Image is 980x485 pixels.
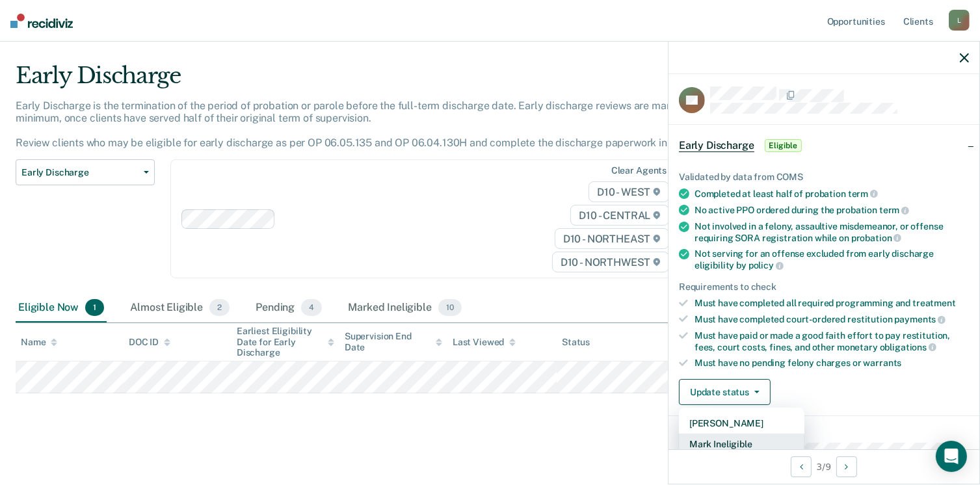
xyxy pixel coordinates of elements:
span: Early Discharge [21,167,139,178]
div: Name [21,337,57,348]
span: Eligible [765,139,802,152]
span: obligations [880,342,936,352]
span: probation [851,233,902,243]
div: Eligible Now [16,294,107,322]
span: D10 - NORTHWEST [552,252,669,272]
dt: Supervision [679,426,969,438]
div: Open Intercom Messenger [936,441,967,472]
button: Mark Ineligible [679,434,804,454]
div: Must have no pending felony charges or [695,358,969,369]
div: Marked Ineligible [345,294,464,322]
div: Not involved in a felony, assaultive misdemeanor, or offense requiring SORA registration while on [695,221,969,243]
span: 4 [301,299,322,316]
div: Not serving for an offense excluded from early discharge eligibility by [695,248,969,270]
div: Must have completed court-ordered restitution [695,313,969,325]
span: term [848,189,878,199]
button: Update status [679,379,771,405]
div: Supervision End Date [345,331,442,353]
span: D10 - CENTRAL [570,205,669,226]
div: Status [562,337,590,348]
button: [PERSON_NAME] [679,413,804,434]
button: Previous Opportunity [791,456,812,477]
div: L [949,10,970,31]
div: Must have paid or made a good faith effort to pay restitution, fees, court costs, fines, and othe... [695,330,969,352]
span: treatment [912,298,956,308]
span: 10 [438,299,462,316]
div: No active PPO ordered during the probation [695,204,969,216]
div: Completed at least half of probation [695,188,969,200]
span: Early Discharge [679,139,754,152]
div: 3 / 9 [669,449,979,484]
span: payments [895,314,946,324]
div: Almost Eligible [127,294,232,322]
span: 2 [209,299,230,316]
div: Requirements to check [679,282,969,293]
div: Early Discharge [16,62,750,99]
div: Pending [253,294,324,322]
p: Early Discharge is the termination of the period of probation or parole before the full-term disc... [16,99,715,150]
span: term [879,205,909,215]
div: Validated by data from COMS [679,172,969,183]
div: Clear agents [611,165,667,176]
div: DOC ID [129,337,170,348]
img: Recidiviz [10,14,73,28]
span: D10 - WEST [589,181,669,202]
div: Earliest Eligibility Date for Early Discharge [237,326,334,358]
div: Last Viewed [453,337,516,348]
button: Next Opportunity [836,456,857,477]
div: Must have completed all required programming and [695,298,969,309]
span: 1 [85,299,104,316]
span: policy [748,260,784,270]
span: warrants [864,358,902,368]
span: D10 - NORTHEAST [555,228,669,249]
div: Early DischargeEligible [669,125,979,166]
